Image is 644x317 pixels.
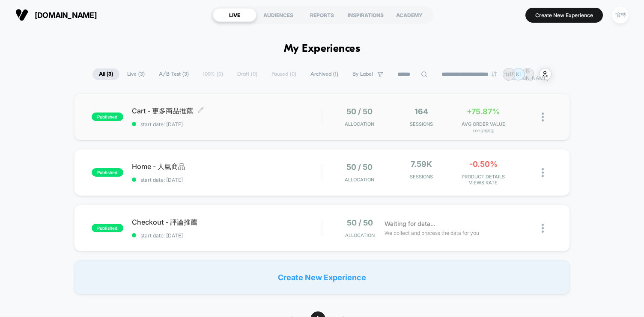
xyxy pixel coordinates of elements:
[346,163,373,172] span: 50 / 50
[300,8,344,22] div: REPORTS
[352,71,373,77] span: By Label
[542,113,544,121] img: close
[344,8,388,22] div: INSPIRATIONS
[345,121,374,127] span: Allocation
[121,68,151,80] span: Live ( 3 )
[13,8,99,22] button: [DOMAIN_NAME]
[152,68,195,80] span: A/B Test ( 3 )
[284,43,361,55] h1: My Experiences
[388,8,431,22] div: ACADEMY
[492,71,497,77] img: end
[92,224,123,232] span: published
[347,218,373,227] span: 50 / 50
[467,107,500,116] span: +75.87%
[393,121,450,127] span: Sessions
[346,107,373,116] span: 50 / 50
[213,8,256,22] div: LIVE
[516,71,521,77] p: KI
[542,224,544,233] img: close
[92,113,123,121] span: published
[345,177,374,183] span: Allocation
[132,107,322,116] span: Cart - 更多商品推薦
[132,177,322,183] span: start date: [DATE]
[454,121,512,127] span: AVG ORDER VALUE
[454,129,512,133] span: for 保養商品
[385,229,479,237] span: We collect and process the data for you
[74,260,570,294] div: Create New Experience
[393,174,450,180] span: Sessions
[525,8,603,23] button: Create New Experience
[132,232,322,239] span: start date: [DATE]
[507,68,549,81] p: 鈺[PERSON_NAME]
[454,174,512,186] span: PRODUCT DETAILS VIEWS RATE
[35,11,97,20] span: [DOMAIN_NAME]
[542,168,544,177] img: close
[385,219,435,228] span: Waiting for data...
[92,68,119,80] span: All ( 3 )
[132,121,322,127] span: start date: [DATE]
[414,107,428,116] span: 164
[132,162,322,172] span: Home - 人氣商品
[132,218,322,227] span: Checkout - 評論推薦
[504,71,514,78] p: 怡林
[609,6,631,24] button: 怡林
[304,68,345,80] span: Archived ( 1 )
[92,168,123,177] span: published
[411,160,432,169] span: 7.59k
[612,7,629,24] div: 怡林
[15,9,28,21] img: Visually logo
[469,160,498,169] span: -0.50%
[345,232,375,238] span: Allocation
[256,8,300,22] div: AUDIENCES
